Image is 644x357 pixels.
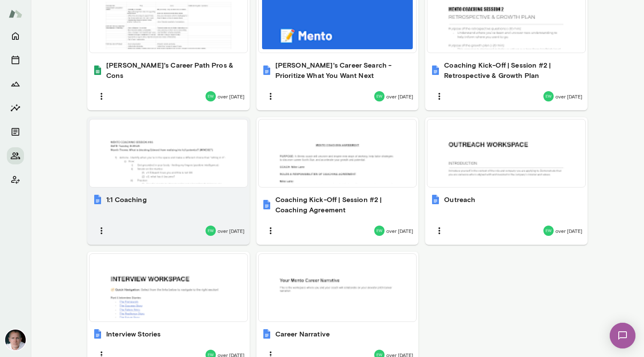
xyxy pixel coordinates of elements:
[206,91,216,101] img: Edward Wexler-Beron
[275,329,330,339] h6: Career Narrative
[7,75,24,92] button: Growth Plan
[374,91,385,101] img: Edward Wexler-Beron
[444,194,475,205] h6: Outreach
[106,329,161,339] h6: Interview Stories
[444,60,582,80] h6: Coaching Kick-Off | Session #2 | Retrospective & Growth Plan
[92,65,103,75] img: Edward's Career Path Pros & Cons
[262,329,272,339] img: Career Narrative
[7,123,24,140] button: Documents
[543,91,554,101] img: Edward Wexler-Beron
[5,330,26,350] img: Mike Lane
[555,93,582,100] span: over [DATE]
[106,60,244,80] h6: [PERSON_NAME]'s Career Path Pros & Cons
[7,171,24,188] button: Client app
[206,226,216,236] img: Edward Wexler-Beron
[7,99,24,116] button: Insights
[9,6,22,22] img: Mento
[262,65,272,75] img: Edward's Career Search - Prioritize What You Want Next
[275,194,414,215] h6: Coaching Kick-Off | Session #2 | Coaching Agreement
[555,227,582,234] span: over [DATE]
[543,226,554,236] img: Edward Wexler-Beron
[7,51,24,68] button: Sessions
[92,194,103,205] img: 1:1 Coaching
[218,227,244,234] span: over [DATE]
[430,65,441,75] img: Coaching Kick-Off | Session #2 | Retrospective & Growth Plan
[106,194,147,205] h6: 1:1 Coaching
[262,199,272,210] img: Coaching Kick-Off | Session #2 | Coaching Agreement
[218,93,244,100] span: over [DATE]
[430,194,441,205] img: Outreach
[92,329,103,339] img: Interview Stories
[374,226,385,236] img: Edward Wexler-Beron
[386,227,413,234] span: over [DATE]
[275,60,414,80] h6: [PERSON_NAME]'s Career Search - Prioritize What You Want Next
[7,27,24,45] button: Home
[386,93,413,100] span: over [DATE]
[7,147,24,164] button: Members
